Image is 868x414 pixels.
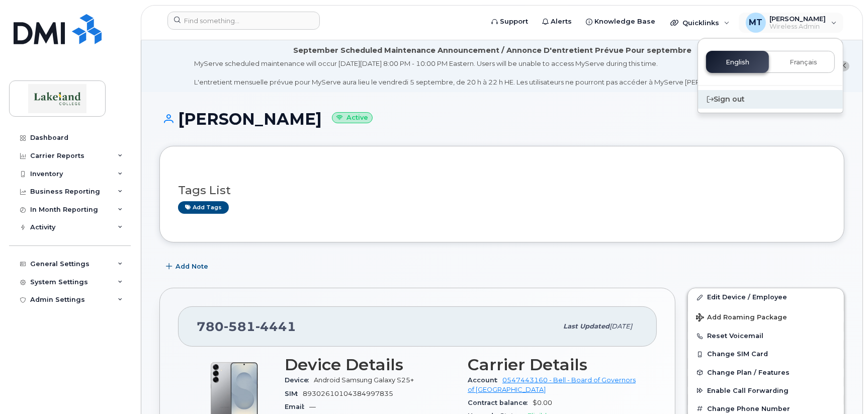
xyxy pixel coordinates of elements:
[255,319,296,334] span: 4441
[303,390,393,397] span: 89302610104384997835
[332,112,373,124] small: Active
[688,364,844,382] button: Change Plan / Features
[688,382,844,400] button: Enable Call Forwarding
[195,59,791,87] div: MyServe scheduled maintenance will occur [DATE][DATE] 8:00 PM - 10:00 PM Eastern. Users will be u...
[533,399,552,406] span: $0.00
[159,110,844,128] h1: [PERSON_NAME]
[285,403,309,410] span: Email
[285,390,303,397] span: SIM
[468,399,533,406] span: Contract balance
[314,376,414,384] span: Android Samsung Galaxy S25+
[698,90,843,109] div: Sign out
[468,376,636,393] a: 0547443160 - Bell - Board of Governors of [GEOGRAPHIC_DATA]
[224,319,255,334] span: 581
[159,258,217,276] button: Add Note
[790,58,817,66] span: Français
[178,201,229,214] a: Add tags
[563,322,610,330] span: Last updated
[688,288,844,306] a: Edit Device / Employee
[688,327,844,345] button: Reset Voicemail
[688,306,844,327] button: Add Roaming Package
[285,376,314,384] span: Device
[707,387,789,394] span: Enable Call Forwarding
[610,322,632,330] span: [DATE]
[468,376,502,384] span: Account
[468,356,639,374] h3: Carrier Details
[293,45,691,56] div: September Scheduled Maintenance Announcement / Annonce D'entretient Prévue Pour septembre
[176,262,208,271] span: Add Note
[309,403,316,410] span: —
[707,369,790,376] span: Change Plan / Features
[178,184,826,197] h3: Tags List
[285,356,456,374] h3: Device Details
[696,313,787,323] span: Add Roaming Package
[197,319,296,334] span: 780
[688,345,844,363] button: Change SIM Card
